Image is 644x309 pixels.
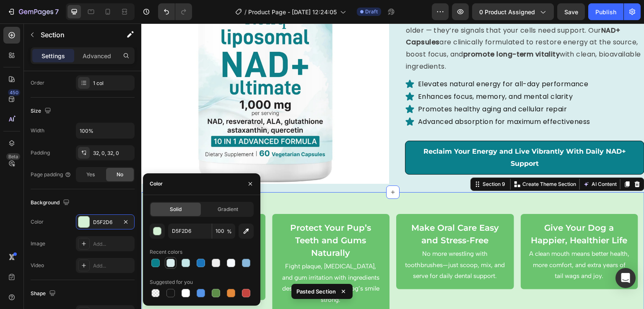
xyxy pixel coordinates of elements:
div: Order [31,79,44,87]
div: Video [31,262,44,269]
div: Image [31,240,45,247]
div: 1 col [93,80,132,87]
div: Color [31,218,44,226]
span: 0 product assigned [479,8,535,16]
span: / [244,8,247,16]
div: Color [150,180,163,188]
span: Product Page - [DATE] 12:24:05 [248,8,337,16]
span: Solid [170,206,182,213]
span: Say goodbye to smelly kisses—support clean, healthy breath with every scoop of Doggie Dental™ Pow... [17,227,113,268]
div: Publish [595,8,616,16]
div: Size [31,106,53,117]
p: Create Theme Section [381,157,435,165]
div: Suggested for you [150,278,193,286]
span: Gradient [218,206,238,213]
button: 7 [3,3,62,20]
div: Background [31,197,71,209]
div: Recent colors [150,248,182,256]
span: A clean mouth means better health, more comfort, and extra years of tail wags and joy. [388,227,488,256]
input: Eg: FFFFFF [168,224,212,239]
p: Make Oral Care Easy and Stress-Free [262,198,365,223]
div: Undo/Redo [158,3,192,20]
strong: Reclaim Your Energy and Live Vibrantly With Daily NAD+ Support [282,124,485,144]
iframe: Design area [141,23,644,309]
div: Padding [31,149,50,157]
p: Advanced absorption for maximum effectiveness [277,93,449,103]
p: Keep Your Dog’s Breath Fresh All Day [14,198,117,223]
p: Settings [42,51,65,60]
span: Fight plaque, [MEDICAL_DATA], and gum irritation with ingredients designed to keep your dog’s smi... [141,239,238,280]
div: D5F2D6 [93,219,117,226]
button: 0 product assigned [472,3,554,20]
strong: promote long-term vitality [322,26,418,36]
div: Open Intercom Messenger [615,268,636,288]
span: No more wrestling with toothbrushes—just scoop, mix, and serve for daily dental support. [264,227,364,256]
button: Save [557,3,585,20]
span: Save [564,8,578,15]
span: Draft [365,8,378,15]
div: Width [31,127,44,134]
p: Enhances focus, memory, and mental clarity [277,68,449,78]
div: Add... [93,240,132,248]
input: Auto [76,123,134,138]
span: Yes [86,171,95,178]
p: Elevates natural energy for all-day performance [277,56,449,66]
div: 32, 0, 32, 0 [93,149,132,157]
p: Section [41,30,109,40]
div: Section 9 [340,157,366,165]
div: Shape [31,288,57,299]
div: 450 [8,89,20,96]
span: No [117,171,123,178]
button: Publish [588,3,623,20]
p: Pasted Section [296,287,336,296]
div: Page padding [31,171,71,178]
p: Protect Your Pup’s Teeth and Gums Naturally [138,198,241,236]
div: Beta [6,153,20,160]
p: Give Your Dog a Happier, Healthier Life [387,198,490,223]
p: Advanced [83,51,111,60]
p: 7 [55,7,59,17]
div: Add... [93,262,132,270]
span: % [227,228,232,235]
p: Promotes healthy aging and cellular repair [277,81,449,91]
button: <p><span style="color:#FFFFFF;"><strong>Reclaim Your Energy and Live Vibrantly With Daily NAD+ Su... [264,117,503,152]
button: AI Content [440,156,477,166]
